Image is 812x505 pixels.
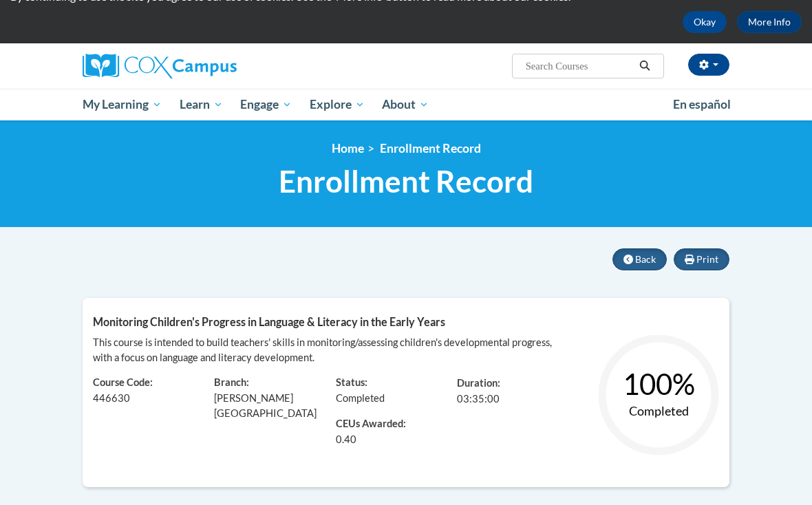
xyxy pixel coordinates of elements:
span: CEUs Awarded: [336,417,436,432]
button: Account Settings [688,54,729,76]
text: Completed [629,403,689,418]
a: Cox Campus [83,54,284,78]
a: Explore [301,89,374,120]
span: [PERSON_NAME][GEOGRAPHIC_DATA] [214,392,317,419]
a: Home [332,141,364,155]
span: This course is intended to build teachers' skills in monitoring/assessing children's developmenta... [93,336,552,363]
span: Branch: [214,376,249,388]
button: Search [634,58,655,74]
a: My Learning [74,89,171,120]
span: Enrollment Record [279,163,533,200]
span: Learn [180,96,223,113]
span: Course Code: [93,376,153,388]
a: About [374,89,438,120]
span: 0.40 [336,432,356,447]
img: Cox Campus [83,54,237,78]
span: My Learning [83,96,162,113]
span: Duration: [457,377,500,389]
a: More Info [737,11,802,33]
a: En español [664,90,740,119]
button: Print [674,248,729,270]
span: Status: [336,376,367,388]
div: Main menu [72,89,740,120]
span: En español [673,97,731,111]
span: About [382,96,429,113]
span: Explore [310,96,365,113]
span: 446630 [93,392,130,404]
span: Enrollment Record [380,141,481,155]
span: Completed [336,392,385,404]
span: Back [635,253,656,265]
span: 03:35:00 [457,393,500,405]
text: 100% [623,367,695,401]
button: Okay [683,11,727,33]
span: Monitoring Children's Progress in Language & Literacy in the Early Years [93,315,445,328]
a: Learn [171,89,232,120]
span: Engage [240,96,292,113]
input: Search Courses [524,58,634,74]
a: Engage [231,89,301,120]
button: Back [612,248,667,270]
span: Print [696,253,718,265]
